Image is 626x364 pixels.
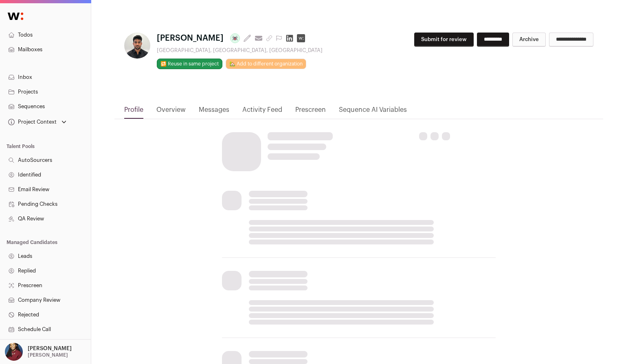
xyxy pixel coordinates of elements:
[512,33,546,47] button: Archive
[7,116,68,128] button: Open dropdown
[295,105,326,119] a: Prescreen
[28,352,68,358] p: [PERSON_NAME]
[226,59,306,69] a: 🏡 Add to different organization
[339,105,407,119] a: Sequence AI Variables
[7,119,57,125] div: Project Context
[242,105,282,119] a: Activity Feed
[157,59,222,69] button: 🔂 Reuse in same project
[157,47,323,54] div: [GEOGRAPHIC_DATA], [GEOGRAPHIC_DATA], [GEOGRAPHIC_DATA]
[28,345,72,352] p: [PERSON_NAME]
[199,105,229,119] a: Messages
[3,343,73,361] button: Open dropdown
[124,33,150,59] img: 3ab6cdf0afdedb93347faf266c3b3647909c9d2cfee22bb405818a1244d8a25b.jpg
[414,33,474,47] button: Submit for review
[5,343,23,361] img: 10010497-medium_jpg
[156,105,186,119] a: Overview
[3,8,28,24] img: Wellfound
[124,105,143,119] a: Profile
[157,33,224,44] span: [PERSON_NAME]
